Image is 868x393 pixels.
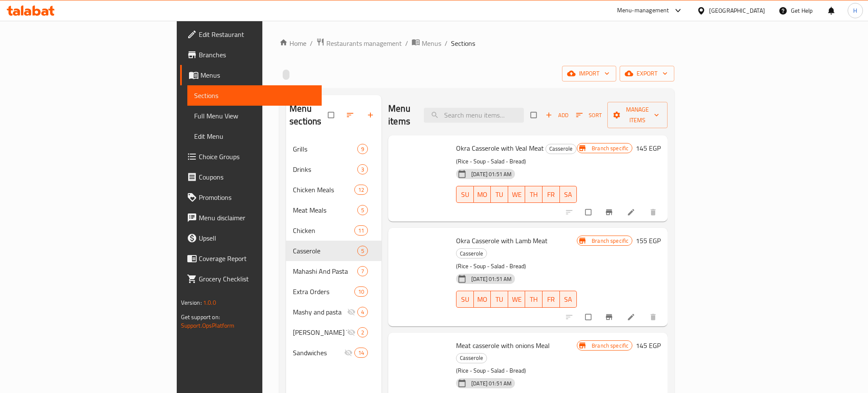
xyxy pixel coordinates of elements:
[358,145,367,153] span: 9
[576,110,602,120] span: Sort
[180,167,322,187] a: Coupons
[709,6,765,15] div: [GEOGRAPHIC_DATA]
[580,204,598,220] span: Select to update
[617,6,669,16] div: Menu-management
[357,144,368,154] div: items
[286,281,381,302] div: Extra Orders10
[181,297,202,308] span: Version:
[199,172,315,182] span: Coupons
[636,142,661,154] h6: 145 EGP
[279,38,674,49] nav: breadcrumb
[199,253,315,264] span: Coverage Report
[545,144,576,154] div: Casserole
[199,50,315,60] span: Branches
[456,186,473,203] button: SU
[580,309,598,325] span: Select to update
[293,225,354,236] span: Chicken
[187,85,322,106] a: Sections
[286,342,381,363] div: Sandwiches14
[344,348,353,357] svg: Inactive section
[525,291,542,308] button: TH
[543,109,570,122] button: Add
[357,307,368,317] div: items
[347,328,356,337] svg: Inactive section
[286,241,381,261] div: Casserole5
[347,308,356,316] svg: Inactive section
[286,200,381,220] div: Meat Meals5
[180,248,322,269] a: Coverage Report
[445,38,448,48] li: /
[286,220,381,241] div: Chicken11
[491,186,508,203] button: TU
[512,293,522,306] span: WE
[636,235,661,247] h6: 155 EGP
[545,110,568,120] span: Add
[354,225,368,236] div: items
[560,186,577,203] button: SA
[456,353,487,363] span: Casserole
[600,203,620,222] button: Branch-specific-item
[614,104,661,126] span: Manage items
[354,348,368,358] div: items
[200,70,315,80] span: Menus
[468,275,515,283] span: [DATE] 01:51 AM
[468,379,515,387] span: [DATE] 01:51 AM
[607,102,668,128] button: Manage items
[293,185,354,195] span: Chicken Meals
[203,297,216,308] span: 1.0.0
[293,144,357,154] span: Grills
[180,187,322,208] a: Promotions
[477,293,488,306] span: MO
[199,274,315,284] span: Grocery Checklist
[456,142,544,154] span: Okra Casserole with Veal Meat
[508,291,526,308] button: WE
[512,188,522,201] span: WE
[293,205,357,215] span: Meat Meals
[286,139,381,159] div: Grills9
[187,106,322,126] a: Full Menu View
[508,186,526,203] button: WE
[560,291,577,308] button: SA
[422,38,441,48] span: Menus
[460,188,470,201] span: SU
[180,269,322,289] a: Grocery Checklist
[424,108,524,123] input: search
[293,307,347,317] div: Mashy and pasta
[358,166,367,174] span: 3
[194,90,315,101] span: Sections
[474,291,491,308] button: MO
[358,267,367,275] span: 7
[286,159,381,180] div: Drinks3
[293,246,357,256] div: Casserole
[358,328,367,337] span: 2
[563,188,574,201] span: SA
[199,233,315,243] span: Upsell
[491,291,508,308] button: TU
[546,293,556,306] span: FR
[627,313,637,321] a: Edit menu item
[326,38,402,48] span: Restaurants management
[180,65,322,85] a: Menus
[180,45,322,65] a: Branches
[357,266,368,276] div: items
[468,170,515,178] span: [DATE] 01:51 AM
[286,135,381,366] nav: Menu sections
[293,266,357,276] div: Mahashi And Pasta
[627,208,637,216] a: Edit menu item
[286,180,381,200] div: Chicken Meals12
[293,164,357,174] div: Drinks
[644,308,664,326] button: delete
[456,365,577,376] p: (Rice - Soup - Salad - Bread)
[180,24,322,45] a: Edit Restaurant
[405,38,408,48] li: /
[181,320,235,331] a: Support.OpsPlatform
[588,144,632,152] span: Branch specific
[570,109,607,122] span: Sort items
[293,286,354,297] span: Extra Orders
[529,188,539,201] span: TH
[562,66,616,81] button: import
[600,308,620,326] button: Branch-specific-item
[358,308,367,316] span: 4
